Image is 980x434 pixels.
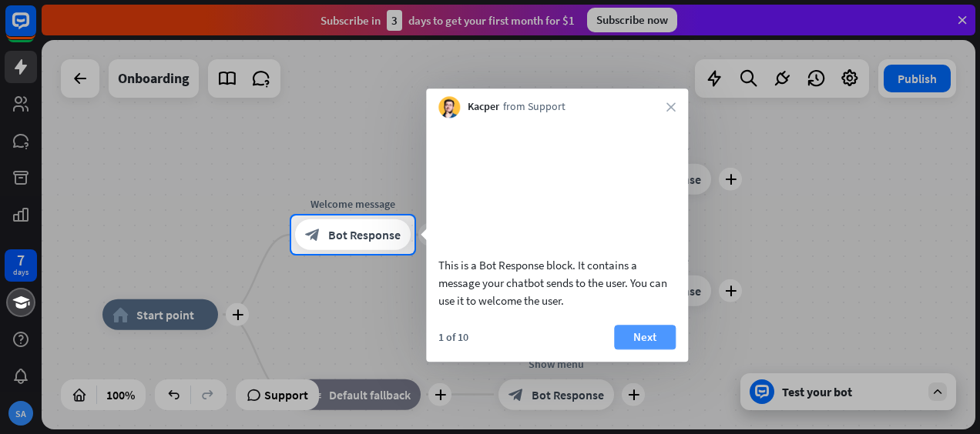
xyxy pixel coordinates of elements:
div: 1 of 10 [438,330,468,344]
i: close [666,102,676,112]
i: block_bot_response [305,227,321,242]
button: Open LiveChat chat widget [12,6,59,52]
div: This is a Bot Response block. It contains a message your chatbot sends to the user. You can use i... [438,256,676,309]
span: from Support [503,100,566,115]
span: Bot Response [328,227,401,242]
span: Kacper [468,100,499,115]
button: Next [614,325,676,349]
